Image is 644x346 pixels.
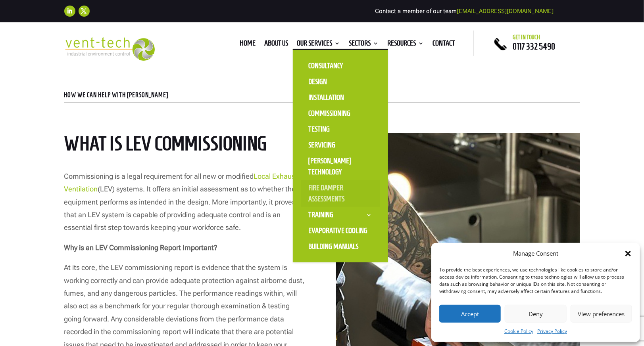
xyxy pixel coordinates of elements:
[301,207,380,223] a: Training
[64,6,75,17] a: Follow on LinkedIn
[301,105,380,121] a: Commissioning
[301,121,380,137] a: Testing
[64,37,155,61] img: 2023-09-27T08_35_16.549ZVENT-TECH---Clear-background
[240,40,256,49] a: Home
[301,223,380,239] a: Evaporative Cooling
[624,250,632,258] div: Close dialog
[388,40,424,49] a: Resources
[301,58,380,74] a: Consultancy
[513,34,540,40] span: Get in touch
[433,40,456,49] a: Contact
[79,6,90,17] a: Follow on X
[439,305,501,323] button: Accept
[349,40,379,49] a: Sectors
[301,239,380,254] a: Building Manuals
[301,153,380,180] a: [PERSON_NAME] Technology
[301,180,380,207] a: Fire Damper Assessments
[297,40,340,49] a: Our Services
[64,92,580,98] p: HOW WE CAN HELP WITH [PERSON_NAME]
[505,305,566,323] button: Deny
[513,42,556,51] a: 0117 332 5490
[64,133,308,158] h2: What is LEV Commissioning
[537,327,567,336] a: Privacy Policy
[457,8,554,15] a: [EMAIL_ADDRESS][DOMAIN_NAME]
[301,90,380,105] a: Installation
[504,327,533,336] a: Cookie Policy
[264,40,288,49] a: About us
[513,249,558,258] div: Manage Consent
[64,172,298,232] span: Commissioning is a legal requirement for all new or modified (LEV) systems. It offers an initial ...
[301,137,380,153] a: Servicing
[375,8,554,15] span: Contact a member of our team
[571,305,632,323] button: View preferences
[301,74,380,90] a: Design
[64,243,218,252] strong: Why is an LEV Commissioning Report Important?
[439,266,631,295] div: To provide the best experiences, we use technologies like cookies to store and/or access device i...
